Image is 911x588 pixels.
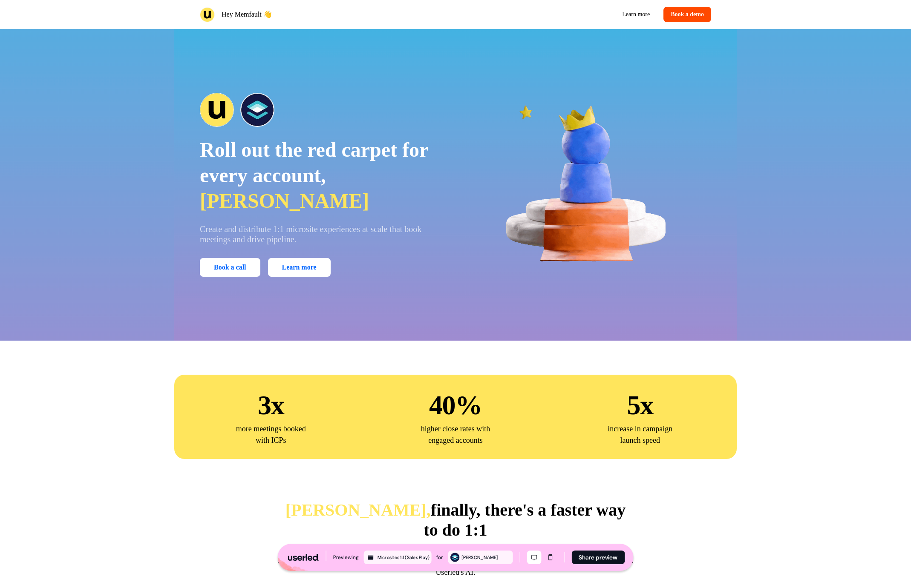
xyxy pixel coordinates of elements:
div: Microsites 1:1 (Sales Play) [378,554,430,561]
p: finally, there's a faster way to do 1:1 [285,500,626,540]
button: Share preview [571,551,625,564]
p: Create and distribute 1:1 microsite experiences at scale that book meetings and drive pipeline. [200,224,444,244]
button: Desktop mode [527,551,541,564]
p: 40% [429,387,482,423]
p: increase in campaign launch speed [597,423,683,446]
div: [PERSON_NAME] [461,554,511,561]
p: higher close rates with engaged accounts [413,423,498,446]
p: Hey Memfault 👋 [222,9,272,20]
span: [PERSON_NAME], [285,500,431,519]
button: Book a demo [663,7,711,22]
p: Sync your target accounts and create hundreds of tailored microsite experiences for every prospec... [277,555,634,578]
p: Roll out the red carpet for every account, [200,137,444,214]
div: Previewing [333,553,359,562]
p: 5x [627,387,653,423]
a: Learn more [268,258,331,277]
a: Learn more [615,7,657,22]
div: for [436,553,443,562]
p: 3x [258,387,284,423]
button: Book a call [200,258,260,277]
button: Mobile mode [543,551,557,564]
span: [PERSON_NAME] [200,189,369,212]
p: more meetings booked with ICPs [228,423,314,446]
